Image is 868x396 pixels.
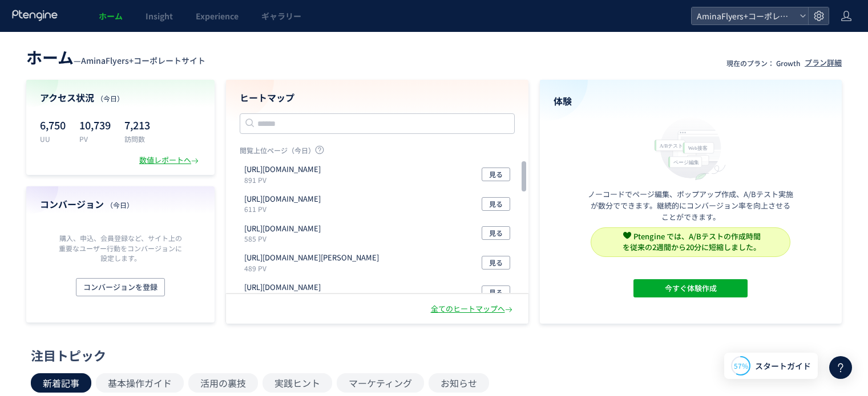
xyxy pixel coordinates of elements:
[755,360,811,372] span: スタートガイド
[124,116,150,134] p: 7,213
[261,10,301,22] span: ギャラリー
[196,10,239,22] span: Experience
[693,7,795,25] span: AminaFlyers+コーポレートサイト
[489,168,503,181] span: 見る
[244,194,321,205] p: https://www.amina-co.jp/service/globalcamp
[489,256,503,270] span: 見る
[244,175,325,185] p: 891 PV
[489,226,503,240] span: 見る
[244,263,383,273] p: 489 PV
[482,285,510,299] button: 見る
[263,373,332,393] button: 実践ヒント
[240,91,515,104] h4: ヒートマップ
[649,115,732,181] img: home_experience_onbo_jp-C5-EgdA0.svg
[244,223,321,234] p: https://www.amina-co.jp/news/detail/476
[26,46,205,68] div: —
[56,233,185,262] p: 購入、申込、会員登録など、サイト上の重要なユーザー行動をコンバージョンに設定します。
[31,373,91,393] button: 新着記事
[99,10,123,22] span: ホーム
[81,55,205,66] span: AminaFlyers+コーポレートサイト
[240,145,515,160] p: 閲覧上位ページ（今日）
[26,46,74,68] span: ホーム
[554,95,829,108] h4: 体験
[106,200,134,210] span: （今日）
[244,164,321,175] p: https://aminaflyers.amina-co.jp
[244,234,325,243] p: 585 PV
[146,10,173,22] span: Insight
[726,58,800,68] p: 現在のプラン： Growth
[482,168,510,181] button: 見る
[40,91,201,104] h4: アクセス状況
[79,134,111,144] p: PV
[489,285,503,299] span: 見る
[482,197,510,211] button: 見る
[139,155,201,166] div: 数値レポートへ
[429,373,489,393] button: お知らせ
[40,116,66,134] p: 6,750
[588,189,793,223] p: ノーコードでページ編集、ポップアップ作成、A/Bテスト実施が数分でできます。継続的にコンバージョン率を向上させることができます。
[244,204,325,214] p: 611 PV
[482,226,510,240] button: 見る
[665,279,717,297] span: 今すぐ体験作成
[489,197,503,211] span: 見る
[40,198,201,211] h4: コンバージョン
[96,373,184,393] button: 基本操作ガイド
[79,116,111,134] p: 10,739
[623,231,761,252] span: Ptengine では、A/Bテストの作成時間 を従来の2週間から20分に短縮しました。
[623,231,631,239] img: svg+xml,%3c
[244,293,325,303] p: 384 PV
[83,278,158,296] span: コンバージョンを登録
[244,282,321,293] p: https://www.amina-co.jp/news
[96,93,124,103] span: （今日）
[244,252,379,263] p: https://www.amina-co.jp/shoplist/cayhane
[76,278,165,296] button: コンバージョンを登録
[805,58,842,68] div: プラン詳細
[482,256,510,270] button: 見る
[633,279,748,297] button: 今すぐ体験作成
[40,134,66,144] p: UU
[188,373,258,393] button: 活用の裏技
[31,346,831,364] div: 注目トピック
[124,134,150,144] p: 訪問数
[337,373,424,393] button: マーケティング
[734,361,748,370] span: 57%
[431,304,515,315] div: 全てのヒートマップへ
